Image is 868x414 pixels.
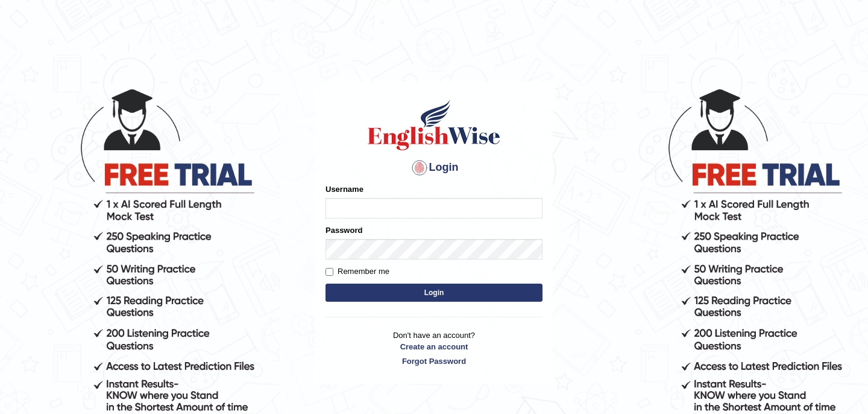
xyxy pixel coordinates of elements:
[365,98,503,152] img: Logo of English Wise sign in for intelligent practice with AI
[325,158,542,177] h4: Login
[325,268,333,276] input: Remember me
[325,341,542,352] a: Create an account
[325,266,389,278] label: Remember me
[325,330,542,367] p: Don't have an account?
[325,284,542,302] button: Login
[325,225,362,236] label: Password
[325,355,542,367] a: Forgot Password
[325,183,363,195] label: Username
